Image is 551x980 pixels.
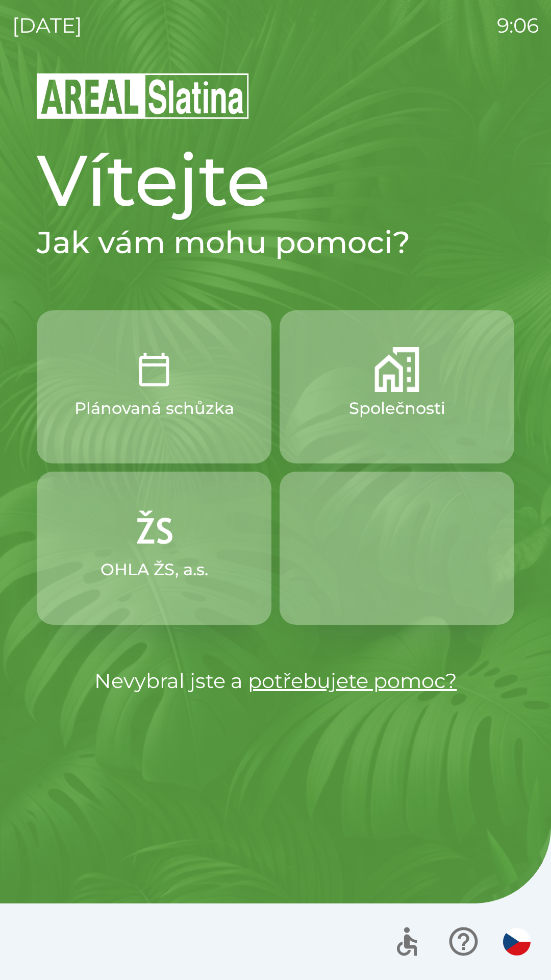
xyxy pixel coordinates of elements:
img: 58b4041c-2a13-40f9-aad2-b58ace873f8c.png [374,347,419,392]
button: Plánovaná schůzka [37,310,271,463]
a: potřebujete pomoc? [248,668,457,693]
h2: Jak vám mohu pomoci? [37,224,514,261]
p: OHLA ŽS, a.s. [101,557,208,582]
p: 9:06 [497,10,539,41]
button: OHLA ŽS, a.s. [37,472,271,625]
p: Nevybral jste a [37,666,514,696]
p: Společnosti [349,396,445,421]
p: Plánovaná schůzka [74,396,234,421]
h1: Vítejte [37,137,514,224]
img: 9f72f9f4-8902-46ff-b4e6-bc4241ee3c12.png [132,508,177,553]
button: Společnosti [280,310,514,463]
img: Logo [37,71,514,120]
img: cs flag [503,928,531,955]
p: [DATE] [12,10,82,41]
img: 0ea463ad-1074-4378-bee6-aa7a2f5b9440.png [132,347,177,392]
